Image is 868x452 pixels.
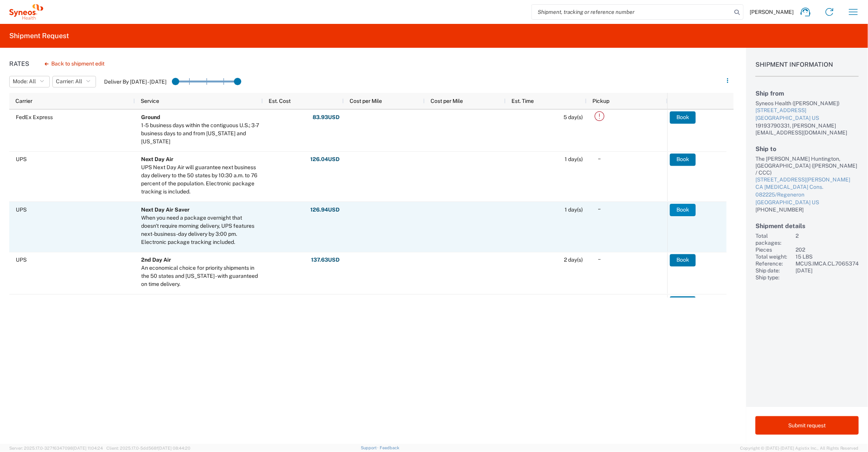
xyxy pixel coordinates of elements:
[16,114,53,120] span: FedEx Express
[755,145,859,153] h2: Ship to
[310,153,340,166] button: 126.04USD
[670,111,696,124] button: Book
[755,206,859,213] div: [PHONE_NUMBER]
[16,257,27,263] span: UPS
[52,76,96,87] button: Carrier: All
[755,100,859,107] div: Syneos Health ([PERSON_NAME])
[141,114,161,120] b: Ground
[310,204,340,216] button: 126.94USD
[104,78,167,85] label: Deliver By [DATE] - [DATE]
[380,445,399,450] a: Feedback
[755,90,859,97] h2: Ship from
[141,98,160,104] span: Service
[755,222,859,230] h2: Shipment details
[755,155,859,176] div: The [PERSON_NAME] Huntington, [GEOGRAPHIC_DATA] ([PERSON_NAME] / CCC)
[16,156,27,163] span: UPS
[670,296,696,309] button: Book
[755,253,792,260] div: Total weight:
[740,445,859,452] span: Copyright © [DATE]-[DATE] Agistix Inc., All Rights Reserved
[39,57,111,71] button: Back to shipment edit
[9,60,29,67] h1: Rates
[670,153,696,166] button: Book
[313,114,340,121] strong: 83.93 USD
[750,8,794,15] span: [PERSON_NAME]
[796,246,859,253] div: 202
[755,61,859,77] h1: Shipment Information
[755,274,792,281] div: Ship type:
[9,446,103,450] span: Server: 2025.17.0-327f6347098
[755,114,859,122] div: [GEOGRAPHIC_DATA] US
[565,207,583,213] span: 1 day(s)
[755,107,859,114] div: [STREET_ADDRESS]
[269,98,291,104] span: Est. Cost
[564,257,583,263] span: 2 day(s)
[141,257,172,263] b: 2nd Day Air
[141,207,190,213] b: Next Day Air Saver
[141,121,259,146] div: 1-5 business days within the contiguous U.S.; 3-7 business days to and from Alaska and Hawaii
[755,176,859,199] div: [STREET_ADDRESS][PERSON_NAME] CA [MEDICAL_DATA] Cons. 082225/Regeneron
[15,98,32,104] span: Carrier
[73,446,103,450] span: [DATE] 11:04:24
[311,257,340,264] strong: 137.63 USD
[350,98,382,104] span: Cost per Mile
[311,156,340,163] strong: 126.04 USD
[755,122,859,136] div: 19193790331, [PERSON_NAME][EMAIL_ADDRESS][DOMAIN_NAME]
[141,156,174,163] b: Next Day Air
[106,446,190,450] span: Client: 2025.17.0-5dd568f
[141,164,259,196] div: UPS Next Day Air will guarantee next business day delivery to the 50 states by 10:30 a.m. to 76 p...
[361,445,380,450] a: Support
[796,260,859,267] div: MCUS.IMCA.CL.7065374
[755,260,792,267] div: Reference:
[9,76,50,87] button: Mode: All
[755,107,859,122] a: [STREET_ADDRESS][GEOGRAPHIC_DATA] US
[796,253,859,260] div: 15 LBS
[13,78,36,85] span: Mode: All
[565,156,583,163] span: 1 day(s)
[512,98,534,104] span: Est. Time
[796,232,859,246] div: 2
[564,114,583,120] span: 5 day(s)
[755,176,859,206] a: [STREET_ADDRESS][PERSON_NAME] CA [MEDICAL_DATA] Cons. 082225/Regeneron[GEOGRAPHIC_DATA] US
[670,204,696,216] button: Book
[755,416,859,435] button: Submit request
[593,98,610,104] span: Pickup
[311,206,340,213] strong: 126.94 USD
[796,267,859,274] div: [DATE]
[755,246,792,253] div: Pieces
[670,254,696,266] button: Book
[313,111,340,124] button: 83.93USD
[9,31,69,40] h2: Shipment Request
[141,264,259,289] div: An economical choice for priority shipments in the 50 states and Puerto Rico - with guaranteed on...
[141,214,259,246] div: When you need a package overnight that doesn't require morning delivery, UPS features next-busine...
[755,199,859,207] div: [GEOGRAPHIC_DATA] US
[311,254,340,266] button: 137.63USD
[755,232,792,246] div: Total packages:
[56,78,82,85] span: Carrier: All
[755,267,792,274] div: Ship date:
[16,207,27,213] span: UPS
[158,446,190,450] span: [DATE] 08:44:20
[431,98,463,104] span: Cost per Mile
[532,5,732,19] input: Shipment, tracking or reference number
